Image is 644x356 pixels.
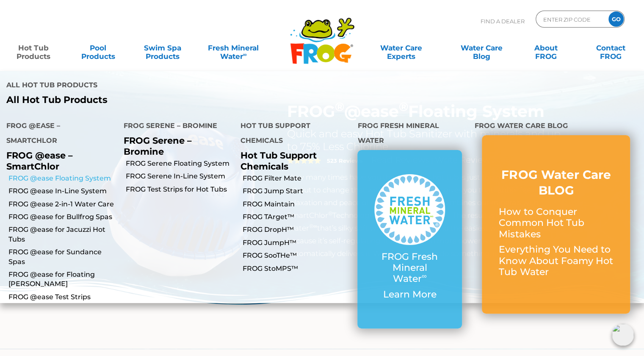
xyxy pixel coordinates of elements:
[243,212,351,222] a: FROG TArget™
[138,39,188,56] a: Swim SpaProducts
[6,95,315,106] a: All Hot Tub Products
[374,251,445,285] p: FROG Fresh Mineral Water
[374,289,445,300] p: Learn More
[243,251,351,260] a: FROG SooTHe™
[8,248,117,267] a: FROG @ease for Sundance Spas
[542,13,600,25] input: Zip Code Form
[481,11,525,32] p: Find A Dealer
[243,264,351,273] a: FROG StoMPS™
[521,39,571,56] a: AboutFROG
[475,118,638,135] h4: FROG Water Care Blog
[499,167,613,198] h3: FROG Water Care BLOG
[586,39,636,56] a: ContactFROG
[499,167,613,282] a: FROG Water Care BLOG How to Conquer Common Hot Tub Mistakes Everything You Need to Know About Foa...
[123,118,227,135] h4: FROG Serene – Bromine
[125,172,234,181] a: FROG Serene In-Line System
[8,39,58,56] a: Hot TubProducts
[240,118,345,150] h4: Hot Tub Support Chemicals
[422,272,427,280] sup: ∞
[125,159,234,168] a: FROG Serene Floating System
[8,186,117,196] a: FROG @ease In-Line System
[243,225,351,234] a: FROG DropH™
[202,39,265,56] a: Fresh MineralWater∞
[374,174,445,304] a: FROG Fresh Mineral Water∞ Learn More
[240,150,317,171] a: Hot Tub Support Chemicals
[8,174,117,183] a: FROG @ease Floating System
[8,270,117,289] a: FROG @ease for Floating [PERSON_NAME]
[456,39,506,56] a: Water CareBlog
[243,174,351,183] a: FROG Filter Mate
[8,225,117,244] a: FROG @ease for Jacuzzi Hot Tubs
[357,118,462,150] h4: FROG Fresh Mineral Water
[499,244,613,278] p: Everything You Need to Know About Foamy Hot Tub Water
[8,200,117,209] a: FROG @ease 2-in-1 Water Care
[243,186,351,196] a: FROG Jump Start
[8,212,117,222] a: FROG @ease for Bullfrog Spas
[6,150,111,171] p: FROG @ease – SmartChlor
[6,78,315,95] h4: All Hot Tub Products
[243,238,351,248] a: FROG JumpH™
[360,39,442,56] a: Water CareExperts
[123,135,227,156] p: FROG Serene – Bromine
[499,206,613,240] p: How to Conquer Common Hot Tub Mistakes
[243,51,246,58] sup: ∞
[8,292,117,302] a: FROG @ease Test Strips
[608,11,624,27] input: GO
[6,118,111,150] h4: FROG @ease – SmartChlor
[243,200,351,209] a: FROG Maintain
[73,39,123,56] a: PoolProducts
[125,185,234,194] a: FROG Test Strips for Hot Tubs
[612,324,634,346] img: openIcon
